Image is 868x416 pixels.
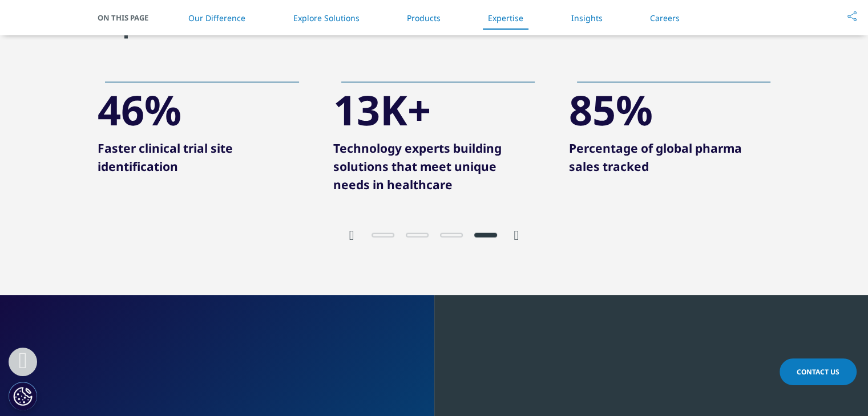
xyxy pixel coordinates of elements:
p: Percentage of global pharma sales tracked [569,139,770,184]
div: 85% [569,86,653,133]
button: Cookies Settings [9,382,37,410]
p: Faster clinical trial site identification [97,139,298,184]
p: Technology experts building solutions that meet unique needs in healthcare [333,139,535,202]
a: Contact Us [780,358,857,385]
a: Products [407,13,441,23]
span: Go to slide 3 [440,233,463,238]
div: 4 / 6 [97,79,298,184]
a: Explore Solutions [293,13,359,23]
a: Insights [571,13,602,23]
span: Go to slide 1 [372,233,394,238]
span: On This Page [98,12,160,23]
div: Next slide [514,225,519,244]
a: Expertise [488,13,523,23]
span: Contact Us [797,367,839,377]
span: Go to slide 2 [406,233,429,238]
a: Our Difference [188,13,245,23]
span: Go to slide 4 [474,233,497,238]
div: 6 / 6 [569,79,770,184]
a: Careers [650,13,680,23]
div: 5 / 6 [333,79,535,202]
div: 13K+ [333,86,431,133]
div: 46% [97,86,181,133]
div: Previous slide [349,225,354,244]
